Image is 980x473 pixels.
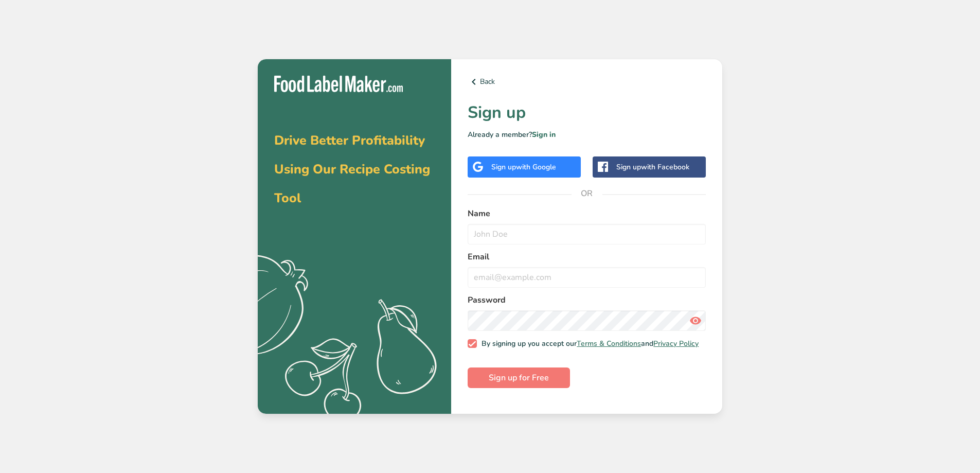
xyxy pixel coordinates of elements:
a: Terms & Conditions [577,339,641,348]
span: By signing up you accept our and [477,339,699,348]
a: Back [468,76,706,88]
label: Name [468,207,706,220]
p: Already a member? [468,129,706,140]
button: Sign up for Free [468,367,570,388]
h1: Sign up [468,100,706,125]
div: Sign up [616,162,689,172]
a: Privacy Policy [653,339,699,348]
label: Email [468,251,706,263]
input: email@example.com [468,267,706,288]
label: Password [468,294,706,306]
span: with Google [516,162,556,172]
div: Sign up [491,162,556,172]
img: Food Label Maker [274,76,403,93]
input: John Doe [468,224,706,244]
span: OR [572,178,602,209]
span: with Facebook [641,162,689,172]
span: Sign up for Free [489,372,549,384]
span: Drive Better Profitability Using Our Recipe Costing Tool [274,132,430,207]
a: Sign in [532,130,556,139]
